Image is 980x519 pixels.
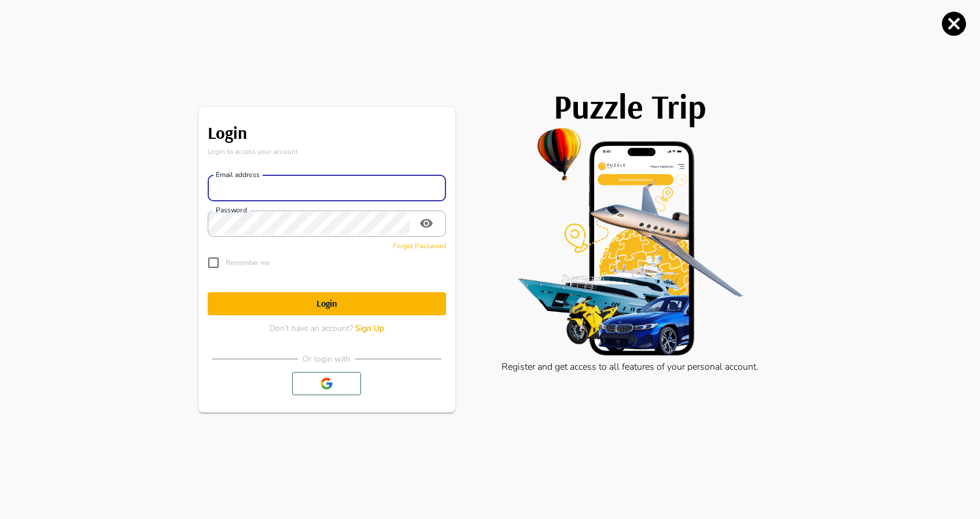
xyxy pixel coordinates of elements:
button: Login [208,292,446,315]
img: PuzzleTrip [478,126,782,358]
p: Or login with [303,353,351,365]
p: Remember me [226,257,270,268]
h1: Puzzle Trip [478,87,782,126]
span: Forget Password [393,241,446,251]
h6: Login [208,119,446,146]
label: Password [216,205,246,215]
span: Sign Up [355,323,384,334]
button: toggle password visibility [415,212,438,235]
label: Email address [216,170,260,180]
p: Register and get access to all features of your personal account. [478,360,782,374]
p: Don’t have an account? [270,322,384,334]
p: Login to access your account [208,146,446,157]
h1: Login [208,298,446,309]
